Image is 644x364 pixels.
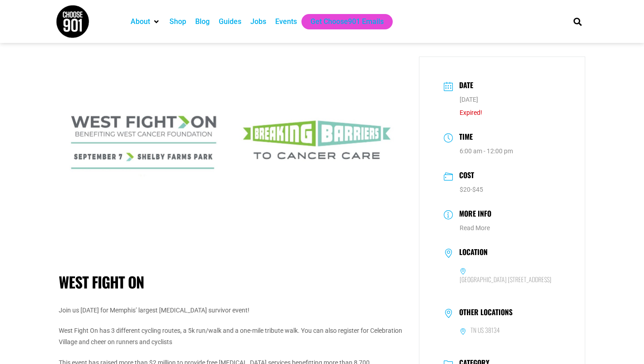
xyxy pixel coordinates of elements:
h1: West Fight On [59,273,405,291]
h3: Date [455,80,473,93]
h3: Time [455,131,473,144]
p: Join us [DATE] for Memphis’ largest [MEDICAL_DATA] survivor event! [59,305,405,316]
a: Jobs [250,16,266,27]
dd: $20-$45 [444,185,561,194]
h6: [GEOGRAPHIC_DATA] [STREET_ADDRESS] [460,275,551,284]
h3: Other Locations [455,308,512,319]
abbr: 6:00 am - 12:00 pm [460,147,513,155]
a: About [131,16,150,27]
a: Read More [460,224,490,232]
div: Search [570,14,585,29]
h3: More Info [455,208,491,221]
h6: TN US 38134 [470,326,500,334]
div: About [126,14,165,29]
h3: Location [455,248,488,259]
span: Expired! [460,109,482,116]
a: Get Choose901 Emails [310,16,384,27]
span: [DATE] [460,96,478,103]
nav: Main nav [126,14,558,29]
a: Events [275,16,297,27]
p: West Fight On has 3 different cycling routes, a 5k run/walk and a one-mile tribute walk. You can ... [59,325,405,348]
img: Logos for "West Fight On" and "breaking barriers to cancer care" events, featuring green and blue... [59,57,405,252]
h3: Cost [455,170,474,183]
a: Blog [195,16,210,27]
a: Guides [219,16,241,27]
a: Shop [169,16,186,27]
